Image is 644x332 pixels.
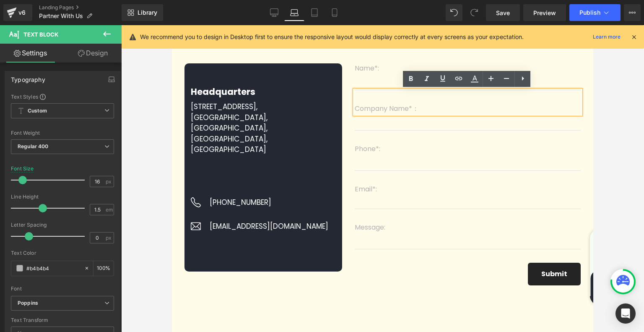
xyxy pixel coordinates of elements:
[18,143,49,149] b: Regular 400
[466,4,483,21] button: Redo
[284,4,304,21] a: Laptop
[3,4,32,21] a: v6
[569,4,621,21] button: Publish
[446,4,462,21] button: Undo
[38,172,156,183] p: [PHONE_NUMBER]
[18,300,38,307] i: Poppins
[533,8,556,17] span: Preview
[589,32,624,42] a: Learn more
[19,87,163,130] p: [GEOGRAPHIC_DATA], [GEOGRAPHIC_DATA], [GEOGRAPHIC_DATA], [GEOGRAPHIC_DATA]
[304,4,325,21] a: Tablet
[28,107,47,115] b: Custom
[106,179,113,184] span: px
[183,197,409,207] p: Message:
[11,71,45,83] div: Typography
[523,4,566,21] a: Preview
[39,4,122,11] a: Landing Pages
[11,317,114,323] div: Text Transform
[62,44,123,63] a: Design
[11,222,114,228] div: Letter Spacing
[39,13,83,19] span: Partner With Us
[11,130,114,136] div: Font Weight
[11,93,114,100] div: Text Styles
[122,4,163,21] a: New Library
[106,235,113,241] span: px
[183,78,409,89] p: Company Name*：
[17,7,27,18] div: v6
[11,194,114,200] div: Line Height
[183,159,409,169] p: Email*:
[38,196,156,207] p: [EMAIL_ADDRESS][DOMAIN_NAME]
[183,38,409,48] p: Name*:
[26,264,80,273] input: Color
[579,9,600,16] span: Publish
[93,261,114,276] div: %
[183,119,409,129] p: Phone*:
[615,303,636,324] div: Open Intercom Messenger
[11,250,114,256] div: Text Color
[356,238,409,260] button: Submit
[11,166,34,172] div: Font Size
[11,286,114,292] div: Font
[140,32,524,42] p: We recommend you to design in Desktop first to ensure the responsive layout would display correct...
[19,60,83,73] strong: Headquarters
[106,207,113,212] span: em
[19,76,163,87] p: [STREET_ADDRESS],
[138,9,157,16] span: Library
[325,4,345,21] a: Mobile
[496,8,510,17] span: Save
[23,31,58,38] span: Text Block
[624,4,641,21] button: More
[264,4,284,21] a: Desktop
